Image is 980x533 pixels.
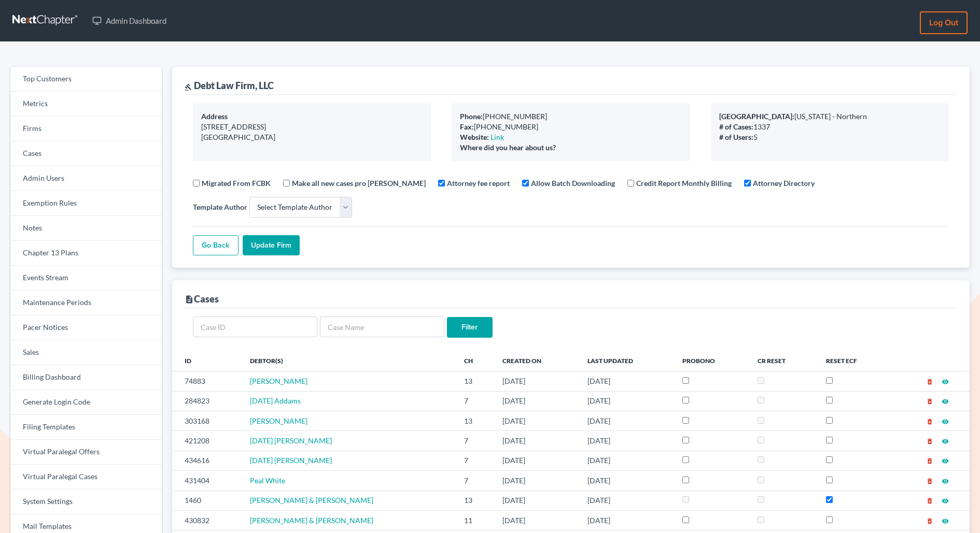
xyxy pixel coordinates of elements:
[460,111,681,122] div: [PHONE_NUMBER]
[250,516,373,525] a: [PERSON_NAME] & [PERSON_NAME]
[579,411,674,430] td: [DATE]
[10,216,162,241] a: Notes
[926,378,933,385] i: delete_forever
[494,411,579,430] td: [DATE]
[926,398,933,405] i: delete_forever
[926,497,933,505] i: delete_forever
[942,516,949,525] a: visibility
[942,497,949,505] i: visibility
[942,436,949,445] a: visibility
[250,416,307,425] a: [PERSON_NAME]
[753,178,815,189] label: Attorney Directory
[719,133,753,141] b: # of Users:
[172,391,242,411] td: 284823
[942,398,949,405] i: visibility
[10,440,162,465] a: Virtual Paralegal Offers
[10,266,162,291] a: Events Stream
[719,132,941,142] div: 5
[719,112,794,121] b: [GEOGRAPHIC_DATA]:
[942,418,949,425] i: visibility
[491,133,504,141] a: Link
[456,350,495,371] th: Ch
[926,416,933,425] a: delete_forever
[185,83,192,91] i: gavel
[719,111,941,122] div: [US_STATE] - Northern
[243,235,300,256] input: Update Firm
[10,166,162,191] a: Admin Users
[926,377,933,385] a: delete_forever
[579,510,674,530] td: [DATE]
[926,457,933,465] i: delete_forever
[531,178,615,189] label: Allow Batch Downloading
[926,396,933,405] a: delete_forever
[456,411,495,430] td: 13
[250,496,373,505] a: [PERSON_NAME] & [PERSON_NAME]
[456,451,495,470] td: 7
[10,67,162,92] a: Top Customers
[172,431,242,451] td: 421208
[460,143,556,152] b: Where did you hear about us?
[193,201,247,212] label: Template Author
[926,476,933,485] a: delete_forever
[942,438,949,445] i: visibility
[926,517,933,525] i: delete_forever
[926,478,933,485] i: delete_forever
[250,456,332,465] a: [DATE] [PERSON_NAME]
[942,377,949,385] a: visibility
[942,476,949,485] a: visibility
[87,11,172,30] a: Admin Dashboard
[193,235,239,256] a: Go Back
[579,471,674,491] td: [DATE]
[942,456,949,465] a: visibility
[942,496,949,505] a: visibility
[579,350,674,371] th: Last Updated
[460,122,474,131] b: Fax:
[456,491,495,510] td: 13
[494,391,579,411] td: [DATE]
[749,350,817,371] th: CR Reset
[250,476,285,485] span: Peal White
[10,315,162,340] a: Pacer Notices
[494,471,579,491] td: [DATE]
[456,391,495,411] td: 7
[942,457,949,465] i: visibility
[447,317,493,338] input: Filter
[460,112,483,121] b: Phone:
[201,132,423,142] div: [GEOGRAPHIC_DATA]
[250,396,301,405] a: [DATE] Addams
[926,496,933,505] a: delete_forever
[172,510,242,530] td: 430832
[10,489,162,514] a: System Settings
[447,178,510,189] label: Attorney fee report
[10,191,162,216] a: Exemption Rules
[926,456,933,465] a: delete_forever
[460,133,489,141] b: Website:
[579,491,674,510] td: [DATE]
[494,491,579,510] td: [DATE]
[456,431,495,451] td: 7
[579,431,674,451] td: [DATE]
[926,516,933,525] a: delete_forever
[460,122,681,132] div: [PHONE_NUMBER]
[172,491,242,510] td: 1460
[250,377,307,385] a: [PERSON_NAME]
[201,122,423,132] div: [STREET_ADDRESS]
[202,178,271,189] label: Migrated From FCBK
[172,471,242,491] td: 431404
[942,517,949,525] i: visibility
[636,178,732,189] label: Credit Report Monthly Billing
[10,415,162,440] a: Filing Templates
[494,431,579,451] td: [DATE]
[456,510,495,530] td: 11
[818,350,891,371] th: Reset ECF
[579,391,674,411] td: [DATE]
[172,371,242,391] td: 74883
[10,365,162,390] a: Billing Dashboard
[494,451,579,470] td: [DATE]
[185,293,219,305] div: Cases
